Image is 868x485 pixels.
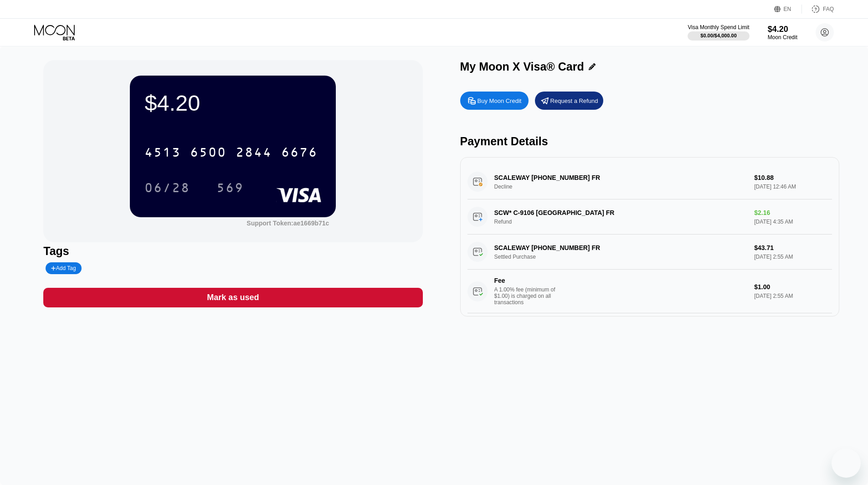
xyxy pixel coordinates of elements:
div: My Moon X Visa® Card [460,60,584,73]
div: Visa Monthly Spend Limit [688,24,749,31]
div: Buy Moon Credit [460,92,529,110]
div: Request a Refund [535,92,603,110]
div: FAQ [823,6,834,12]
div: Add Tag [46,262,81,274]
div: Fee [494,277,558,284]
div: EN [784,6,791,12]
div: 4513 [144,146,181,161]
div: Support Token:ae1669b71c [247,220,329,227]
div: 4513650028446676 [139,141,323,163]
div: Mark as used [207,292,259,303]
div: FeeA 1.00% fee (minimum of $1.00) is charged on all transactions$1.00[DATE] 2:55 AM [467,270,832,313]
div: $4.20 [768,25,797,34]
div: 2844 [236,146,272,161]
div: 569 [210,176,251,199]
iframe: Кнопка запуска окна обмена сообщениями [832,449,861,478]
div: Moon Credit [768,34,797,41]
div: Add Tag [51,265,76,271]
div: Buy Moon Credit [478,97,522,105]
div: 6676 [281,146,318,161]
div: Request a Refund [550,97,598,105]
div: EN [774,5,802,14]
div: 06/28 [144,182,190,196]
div: $1.00 [754,283,832,291]
div: 569 [216,182,244,196]
div: Payment Details [460,135,839,148]
div: 06/28 [138,176,197,199]
div: Support Token: ae1669b71c [247,220,329,227]
div: FAQ [802,5,834,14]
div: Mark as used [43,288,422,307]
div: A 1.00% fee (minimum of $1.00) is charged on all transactions [494,286,563,306]
div: Tags [43,245,422,258]
div: $0.00 / $4,000.00 [700,33,737,38]
div: [DATE] 2:55 AM [754,293,832,299]
div: $4.20Moon Credit [768,25,797,41]
div: 6500 [190,146,226,161]
div: $4.20 [144,90,321,116]
div: Visa Monthly Spend Limit$0.00/$4,000.00 [688,24,749,41]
